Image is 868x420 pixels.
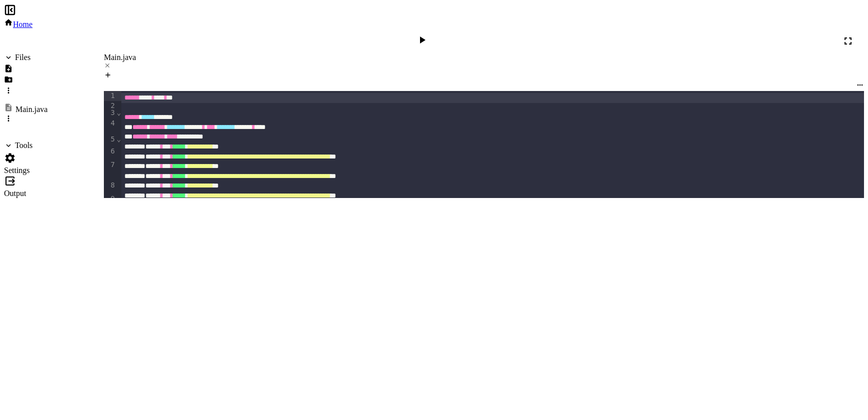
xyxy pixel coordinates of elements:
[4,166,47,175] div: Settings
[104,53,864,62] div: Main.java
[116,108,121,116] span: Fold line
[15,53,30,62] div: Files
[116,135,121,143] span: Fold line
[104,53,864,71] div: Main.java
[15,141,32,150] div: Tools
[104,180,116,193] div: 8
[104,134,116,146] div: 5
[104,91,116,101] div: 1
[785,336,858,379] iframe: chat widget
[13,20,32,28] span: Home
[15,105,47,114] div: Main.java
[104,101,116,108] div: 2
[104,146,116,159] div: 6
[104,118,116,135] div: 4
[4,189,47,198] div: Output
[104,194,116,215] div: 9
[104,160,116,181] div: 7
[104,108,116,118] div: 3
[826,380,858,410] iframe: chat widget
[4,20,32,28] a: Home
